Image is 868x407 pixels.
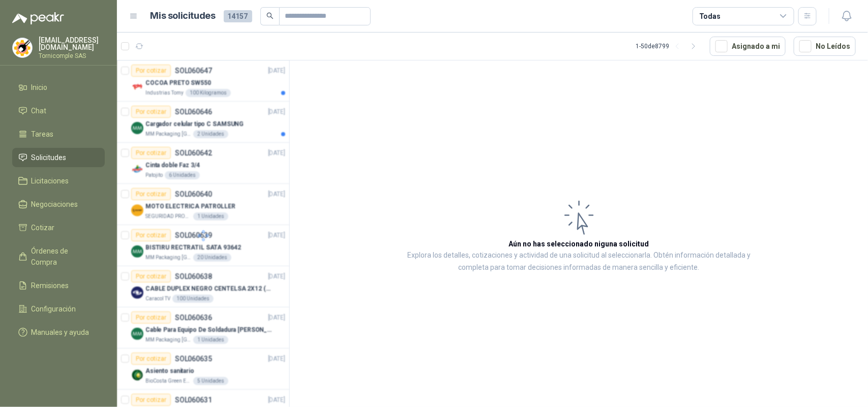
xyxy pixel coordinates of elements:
[32,303,76,315] span: Configuración
[224,10,252,22] span: 14157
[12,241,105,272] a: Órdenes de Compra
[151,9,216,23] h1: Mis solicitudes
[12,101,105,120] a: Chat
[12,78,105,97] a: Inicio
[12,299,105,319] a: Configuración
[794,37,856,56] button: No Leídos
[39,53,105,59] p: Tornicomple SAS
[509,238,649,249] h3: Aún no has seleccionado niguna solicitud
[12,276,105,295] a: Remisiones
[13,38,32,57] img: Company Logo
[12,195,105,214] a: Negociaciones
[699,11,721,22] div: Todas
[32,199,78,210] span: Negociaciones
[32,327,89,338] span: Manuales y ayuda
[32,105,47,116] span: Chat
[710,37,786,56] button: Asignado a mi
[636,38,702,54] div: 1 - 50 de 8799
[32,82,48,93] span: Inicio
[12,12,64,24] img: Logo peakr
[39,37,105,51] p: [EMAIL_ADDRESS][DOMAIN_NAME]
[12,148,105,167] a: Solicitudes
[32,152,67,163] span: Solicitudes
[12,323,105,342] a: Manuales y ayuda
[32,280,69,291] span: Remisiones
[32,129,54,140] span: Tareas
[32,245,95,268] span: Órdenes de Compra
[32,222,55,233] span: Cotizar
[12,124,105,144] a: Tareas
[32,175,69,186] span: Licitaciones
[266,12,274,19] span: search
[392,249,766,274] p: Explora los detalles, cotizaciones y actividad de una solicitud al seleccionarla. Obtén informaci...
[12,218,105,237] a: Cotizar
[12,171,105,191] a: Licitaciones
